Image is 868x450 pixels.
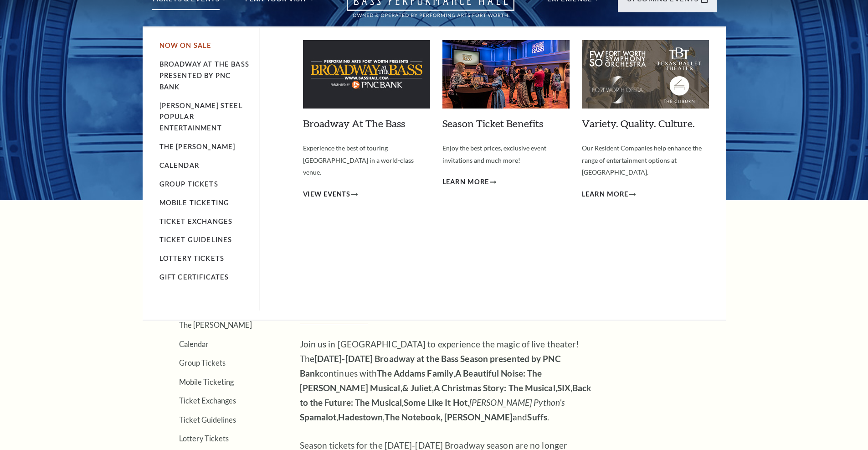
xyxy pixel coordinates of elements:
strong: Some Like It Hot [404,397,467,408]
p: Join us in [GEOGRAPHIC_DATA] to experience the magic of live theater! The continues with , , , , ... [300,337,596,424]
span: Learn More [582,189,629,200]
span: Learn More [442,176,489,188]
a: [PERSON_NAME] Steel Popular Entertainment [159,102,243,132]
a: Variety. Quality. Culture. [582,117,695,129]
p: Our Resident Companies help enhance the range of entertainment options at [GEOGRAPHIC_DATA]. [582,142,709,179]
strong: & Juliet [402,383,432,393]
a: Calendar [179,340,209,348]
strong: Spamalot [300,412,337,422]
strong: [DATE]-[DATE] Broadway at the Bass Season presented by PNC Bank [300,353,561,378]
a: Gift Certificates [159,273,229,281]
img: 11121_resco_mega-nav-individual-block_279x150.jpg [582,40,709,109]
a: Calendar [159,161,199,169]
strong: The Addams Family [377,368,453,378]
strong: Back to the Future: The Musical [300,383,591,408]
strong: The Notebook, [PERSON_NAME] [385,412,513,422]
a: Broadway At The Bass presented by PNC Bank [159,60,249,91]
a: Season Ticket Benefits [442,117,543,129]
p: Enjoy the best prices, exclusive event invitations and much more! [442,142,570,166]
a: Group Tickets [159,180,218,188]
img: batb-meganav-279x150.jpg [303,40,430,109]
a: Lottery Tickets [159,254,225,262]
a: Ticket Guidelines [159,236,232,243]
a: Broadway At The Bass [303,117,405,129]
strong: A Beautiful Noise: The [PERSON_NAME] Musical [300,368,542,393]
strong: SIX [557,383,570,393]
a: The [PERSON_NAME] [179,321,252,329]
strong: A Christmas Story: The Musical [434,383,555,393]
a: Ticket Exchanges [179,396,236,405]
a: Mobile Ticketing [179,378,234,386]
span: View Events [303,189,351,200]
strong: Hadestown [338,412,383,422]
a: Mobile Ticketing [159,199,230,207]
a: Lottery Tickets [179,434,229,443]
a: Ticket Guidelines [179,415,236,424]
a: The [PERSON_NAME] [159,143,236,150]
img: benefits_mega-nav_279x150.jpg [442,40,570,109]
a: Learn More [442,176,497,188]
a: Now On Sale [159,41,212,49]
a: Group Tickets [179,358,226,367]
strong: Suffs [527,412,547,422]
em: [PERSON_NAME] Python’s [469,397,565,408]
p: Experience the best of touring [GEOGRAPHIC_DATA] in a world-class venue. [303,142,430,179]
a: Ticket Exchanges [159,217,233,225]
a: View Events [303,189,358,200]
a: Learn More [582,189,636,200]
